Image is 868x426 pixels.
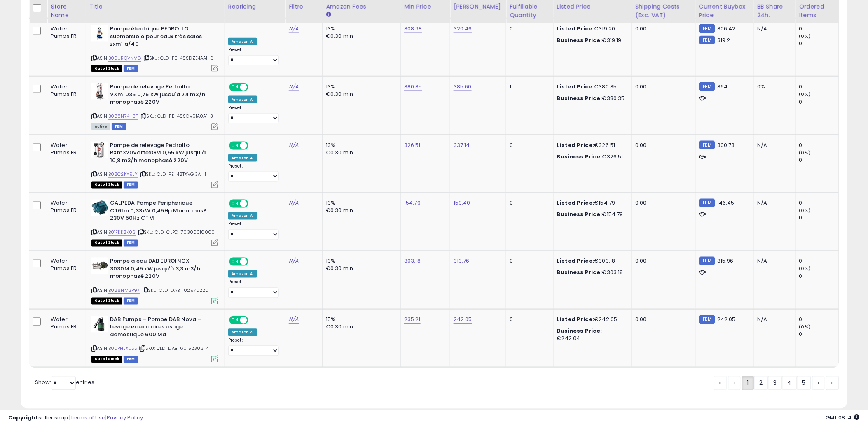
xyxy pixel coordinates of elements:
[326,2,397,11] div: Amazon Fees
[289,257,299,265] a: N/A
[831,379,834,387] span: »
[799,200,839,207] div: 0
[110,142,210,167] b: Pompe de relevage Pedrollo RXm320VortexGM 0,55 kW jusqu'à 10,8 m3/h monophasé 220V
[557,269,602,277] b: Business Price:
[510,200,547,207] div: 0
[757,316,789,324] div: N/A
[289,199,299,207] a: N/A
[228,163,279,182] div: Preset:
[799,214,839,222] div: 0
[51,200,80,214] div: Water Pumps FR
[51,142,80,156] div: Water Pumps FR
[454,83,472,91] a: 385.60
[51,83,80,98] div: Water Pumps FR
[557,258,626,265] div: €303.18
[137,229,215,236] span: | SKU: CLD_CLPD_70300010000
[110,200,210,225] b: CALPEDA Pompe Peripherique CT61m 0,33kW 0,45Hp Monophas? 230V 50Hz CTM
[110,258,210,283] b: Pompe a eau DAB EUROINOX 3030M 0,45 kW jusqu'à 3,3 m3/h monophasé 220V
[91,25,108,42] img: 3129CH04x0L._SL40_.jpg
[91,83,218,129] div: ASIN:
[228,338,279,356] div: Preset:
[228,212,257,220] div: Amazon AI
[230,317,240,324] span: ON
[230,142,240,149] span: ON
[91,200,218,245] div: ASIN:
[757,83,789,91] div: 0%
[699,24,715,33] small: FBM
[326,142,394,149] div: 13%
[757,2,792,20] div: BB Share 24h.
[557,327,602,335] b: Business Price:
[228,329,257,336] div: Amazon AI
[799,2,835,20] div: Ordered Items
[404,2,447,11] div: Min Price
[91,356,122,363] span: All listings that are currently out of stock and unavailable for purchase on Amazon
[124,298,138,305] span: FBM
[51,258,80,272] div: Water Pumps FR
[557,141,594,149] b: Listed Price:
[35,379,94,386] span: Show: entries
[454,316,472,324] a: 242.05
[91,83,108,100] img: 41LeWluujCL._SL40_.jpg
[108,287,140,294] a: B088NM3P97
[717,141,735,149] span: 300.73
[799,33,811,40] small: (0%)
[799,273,839,280] div: 0
[782,376,797,390] a: 4
[289,83,299,91] a: N/A
[699,141,715,149] small: FBM
[510,142,547,149] div: 0
[124,356,138,363] span: FBM
[70,414,105,421] a: Terms of Use
[635,316,689,324] div: 0.00
[557,257,594,265] b: Listed Price:
[228,96,257,103] div: Amazon AI
[51,316,80,331] div: Water Pumps FR
[799,40,839,47] div: 0
[742,376,754,390] a: 1
[799,207,811,214] small: (0%)
[228,105,279,123] div: Preset:
[826,414,860,421] span: 2025-09-15 08:14 GMT
[699,315,715,324] small: FBM
[228,154,257,162] div: Amazon AI
[799,258,839,265] div: 0
[454,199,470,207] a: 159.40
[124,182,138,189] span: FBM
[91,316,108,333] img: 41z53VUtOJL._SL40_.jpg
[799,316,839,324] div: 0
[247,258,260,265] span: OFF
[247,84,260,91] span: OFF
[768,376,782,390] a: 3
[799,265,811,272] small: (0%)
[454,141,470,149] a: 337.14
[454,25,472,33] a: 320.46
[91,298,122,305] span: All listings that are currently out of stock and unavailable for purchase on Amazon
[717,257,734,265] span: 315.96
[818,379,819,387] span: ›
[139,345,209,352] span: | SKU: CLD_DAB_60152306-4
[635,200,689,207] div: 0.00
[8,414,38,421] strong: Copyright
[228,38,257,45] div: Amazon AI
[510,83,547,91] div: 1
[799,142,839,149] div: 0
[754,376,768,390] a: 2
[228,221,279,240] div: Preset:
[91,258,218,303] div: ASIN:
[635,258,689,265] div: 0.00
[404,141,421,149] a: 326.51
[510,2,550,20] div: Fulfillable Quantity
[404,83,422,91] a: 380.35
[289,25,299,33] a: N/A
[140,113,213,119] span: | SKU: CLD_PE_48SGV91A0A1-3
[557,199,594,207] b: Listed Price:
[228,270,257,278] div: Amazon AI
[717,199,735,207] span: 146.45
[699,82,715,91] small: FBM
[247,200,260,207] span: OFF
[107,414,143,421] a: Privacy Policy
[91,182,122,189] span: All listings that are currently out of stock and unavailable for purchase on Amazon
[699,36,715,44] small: FBM
[110,316,210,341] b: DAB Pumps – Pompe DAB Nova – Levage eaux claires usage domestique 600 Ma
